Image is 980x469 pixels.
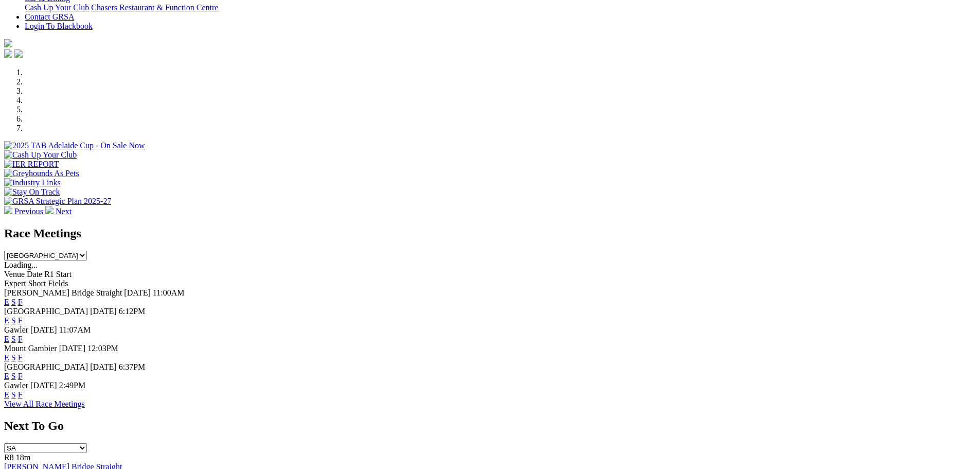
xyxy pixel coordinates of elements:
[4,298,9,306] a: E
[119,362,146,371] span: 6:37PM
[59,344,86,353] span: [DATE]
[4,39,12,47] img: logo-grsa-white.png
[30,381,57,390] span: [DATE]
[124,288,151,297] span: [DATE]
[18,390,23,399] a: F
[153,288,185,297] span: 11:00AM
[4,279,26,288] span: Expert
[4,419,976,433] h2: Next To Go
[4,288,122,297] span: [PERSON_NAME] Bridge Straight
[90,307,117,316] span: [DATE]
[27,270,42,279] span: Date
[18,372,23,380] a: F
[4,169,79,178] img: Greyhounds As Pets
[119,307,146,316] span: 6:12PM
[56,207,72,216] span: Next
[44,270,72,279] span: R1 Start
[59,325,91,334] span: 11:07AM
[4,197,111,206] img: GRSA Strategic Plan 2025-27
[4,207,45,216] a: Previous
[4,150,77,160] img: Cash Up Your Club
[87,344,118,353] span: 12:03PM
[4,344,57,353] span: Mount Gambier
[16,453,30,462] span: 18m
[45,207,72,216] a: Next
[4,335,9,343] a: E
[11,298,16,306] a: S
[30,325,57,334] span: [DATE]
[91,3,218,12] a: Chasers Restaurant & Function Centre
[4,390,9,399] a: E
[4,316,9,325] a: E
[4,160,59,169] img: IER REPORT
[11,390,16,399] a: S
[11,372,16,380] a: S
[90,362,117,371] span: [DATE]
[59,381,86,390] span: 2:49PM
[4,325,28,334] span: Gawler
[25,3,976,12] div: Bar & Dining
[4,353,9,362] a: E
[4,178,61,187] img: Industry Links
[18,316,23,325] a: F
[4,187,60,197] img: Stay On Track
[18,353,23,362] a: F
[4,381,28,390] span: Gawler
[4,270,25,279] span: Venue
[11,335,16,343] a: S
[4,49,12,58] img: facebook.svg
[25,22,93,30] a: Login To Blackbook
[4,307,88,316] span: [GEOGRAPHIC_DATA]
[11,316,16,325] a: S
[4,227,976,240] h2: Race Meetings
[14,49,23,58] img: twitter.svg
[4,206,12,214] img: chevron-left-pager-white.svg
[4,362,88,371] span: [GEOGRAPHIC_DATA]
[4,372,9,380] a: E
[18,335,23,343] a: F
[48,279,68,288] span: Fields
[25,3,89,12] a: Cash Up Your Club
[28,279,46,288] span: Short
[4,453,14,462] span: R8
[18,298,23,306] a: F
[45,206,54,214] img: chevron-right-pager-white.svg
[14,207,43,216] span: Previous
[4,260,38,269] span: Loading...
[11,353,16,362] a: S
[4,141,145,150] img: 2025 TAB Adelaide Cup - On Sale Now
[25,12,74,21] a: Contact GRSA
[4,399,85,408] a: View All Race Meetings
